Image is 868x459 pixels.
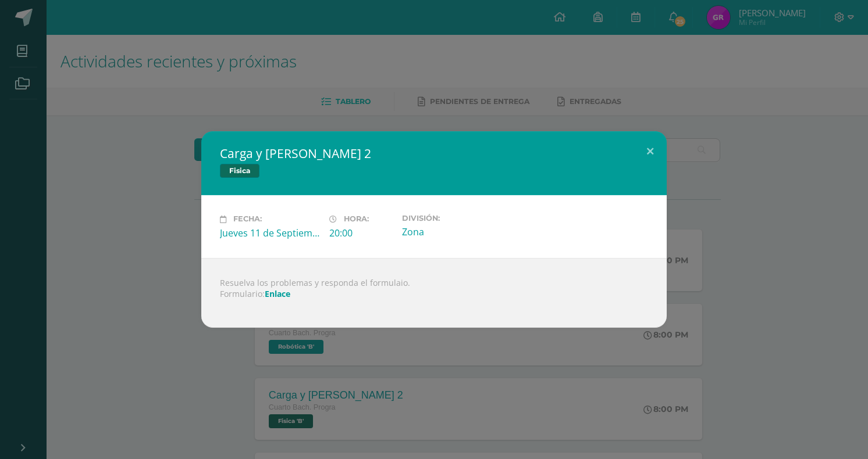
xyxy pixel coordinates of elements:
label: División: [402,214,502,223]
a: Enlace [265,288,290,299]
div: 20:00 [329,227,393,239]
h2: Carga y [PERSON_NAME] 2 [220,145,648,162]
span: Hora: [344,215,369,224]
div: Zona [402,225,502,238]
div: Resuelva los problemas y responda el formulaio. Formulario: [201,258,667,328]
span: Fisica [220,164,259,178]
div: Jueves 11 de Septiembre [220,227,320,239]
button: Close (Esc) [634,131,667,171]
span: Fecha: [233,215,262,224]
